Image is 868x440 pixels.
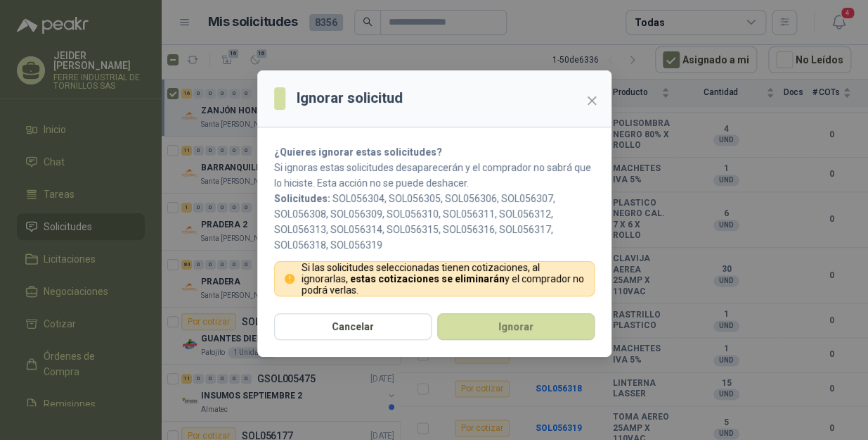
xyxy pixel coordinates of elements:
[586,95,597,106] span: close
[437,313,595,340] button: Ignorar
[274,146,442,158] strong: ¿Quieres ignorar estas solicitudes?
[581,89,603,112] button: Close
[274,313,432,340] button: Cancelar
[349,273,504,284] strong: estas cotizaciones se eliminarán
[297,87,403,109] h3: Ignorar solicitud
[301,262,585,296] p: Si las solicitudes seleccionadas tienen cotizaciones, al ignorarlas, y el comprador no podrá verlas.
[274,191,595,253] p: SOL056304, SOL056305, SOL056306, SOL056307, SOL056308, SOL056309, SOL056310, SOL056311, SOL056312...
[274,160,595,191] p: Si ignoras estas solicitudes desaparecerán y el comprador no sabrá que lo hiciste. Esta acción no...
[274,193,330,204] b: Solicitudes:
